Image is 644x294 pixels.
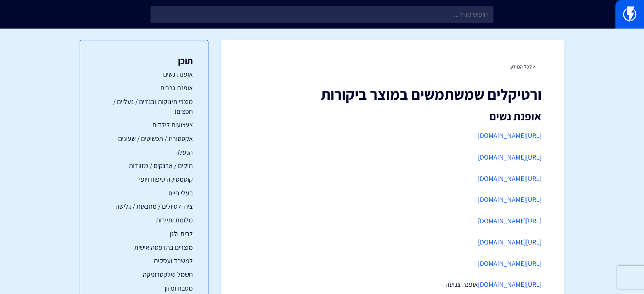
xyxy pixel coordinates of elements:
a: אופנת נשים [95,69,193,79]
h2: אופנת נשים [244,110,541,123]
a: תיקים / ארנקים / מזוודות [95,161,193,171]
a: < לכל המידע [510,63,536,70]
a: למשרד ועסקים [95,256,193,266]
p: אופנה צנועה [244,280,541,289]
a: [URL][DOMAIN_NAME] [478,153,541,161]
a: [URL][DOMAIN_NAME] [478,131,541,140]
a: [URL][DOMAIN_NAME] [478,259,541,268]
a: [URL][DOMAIN_NAME] [478,174,541,183]
a: ציוד לטיולים / מחנאות / גלישה [95,201,193,211]
a: מלונות ותיירות [95,215,193,225]
a: אקססוריז / תכשיטים / שעונים [95,134,193,144]
a: [URL][DOMAIN_NAME] [478,195,541,204]
a: לבית ולגן [95,229,193,239]
a: חשמל ואלקטרוניקה [95,270,193,280]
a: מוצרים בהדפסה אישית [95,243,193,252]
a: הנעלה [95,147,193,157]
a: מטבח ומזון [95,283,193,293]
a: [URL][DOMAIN_NAME] [478,216,541,225]
a: אופנת גברים [95,83,193,93]
a: מוצרי תינוקות (בגדים / נעליים / חפצים) [95,97,193,116]
h1: ורטיקלים שמשתמשים במוצר ביקורות [244,86,541,102]
h3: תוכן [95,56,193,66]
a: [URL][DOMAIN_NAME] [478,280,541,289]
a: צעצועים לילדים [95,120,193,130]
a: בעלי חיים [95,188,193,198]
input: חיפוש מהיר... [151,6,493,23]
a: קוסמטיקה טיפוח ויופי [95,174,193,184]
a: [URL][DOMAIN_NAME] [478,238,541,246]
